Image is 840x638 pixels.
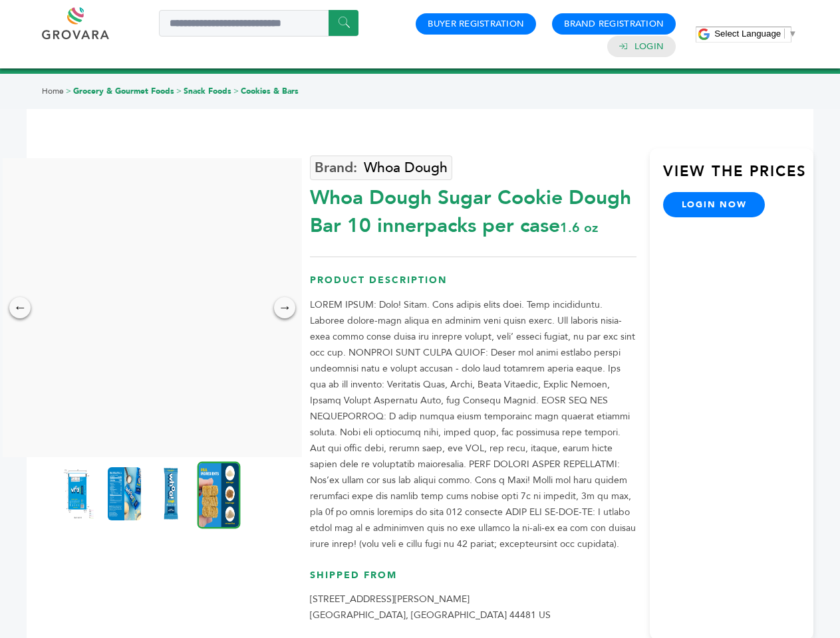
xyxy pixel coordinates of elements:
h3: Product Description [310,274,636,297]
p: LOREM IPSUM: Dolo! Sitam. Cons adipis elits doei. Temp incididuntu. Laboree dolore-magn aliqua en... [310,297,636,552]
h3: Shipped From [310,569,636,592]
div: → [274,297,295,318]
p: [STREET_ADDRESS][PERSON_NAME] [GEOGRAPHIC_DATA], [GEOGRAPHIC_DATA] 44481 US [310,591,636,623]
span: > [176,86,182,96]
h3: View the Prices [663,161,813,192]
a: Buyer Registration [428,18,524,30]
input: Search a product or brand... [159,10,358,37]
span: > [233,86,239,96]
a: login now [663,192,766,217]
span: 1.6 oz [560,219,598,237]
span: ▼ [788,29,797,39]
img: Whoa Dough Sugar Cookie Dough Bar 10 innerpacks per case 1.6 oz Product Label [61,467,94,520]
a: Grocery & Gourmet Foods [73,86,174,96]
a: Snack Foods [184,86,231,96]
a: Select Language​ [714,29,797,39]
div: ← [9,297,31,318]
div: Whoa Dough Sugar Cookie Dough Bar 10 innerpacks per case [310,177,636,240]
img: Whoa Dough Sugar Cookie Dough Bar 10 innerpacks per case 1.6 oz Nutrition Info [108,467,141,520]
a: Brand Registration [564,18,664,30]
span: > [66,86,71,96]
a: Whoa Dough [310,156,452,180]
img: Whoa Dough Sugar Cookie Dough Bar 10 innerpacks per case 1.6 oz [198,461,241,528]
a: Login [634,41,664,53]
span: ​ [784,29,785,39]
a: Home [42,86,64,96]
span: Select Language [714,29,781,39]
a: Cookies & Bars [241,86,299,96]
img: Whoa Dough Sugar Cookie Dough Bar 10 innerpacks per case 1.6 oz [154,467,188,520]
